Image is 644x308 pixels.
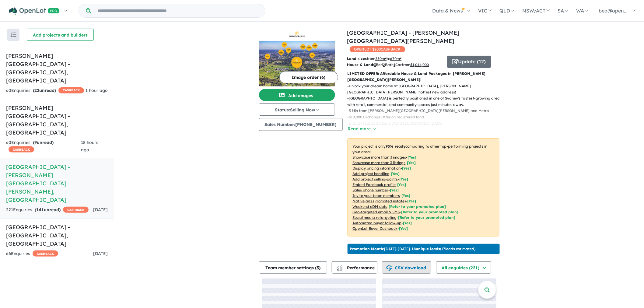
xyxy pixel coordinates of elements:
[394,62,396,67] u: 1
[259,103,335,116] button: Status:Selling Now
[348,138,499,236] p: Your project is only comparing to other top-performing projects in your area: - - - - - - - - - -...
[436,261,491,274] button: All enquiries (221)
[58,87,84,93] span: CASHBACK
[391,171,400,176] span: [ Yes ]
[93,207,108,212] span: [DATE]
[353,204,387,209] u: Weekend eDM slots
[408,155,417,159] span: [ Yes ]
[402,166,411,170] span: [ Yes ]
[374,62,376,67] u: 3
[332,261,377,274] button: Performance
[317,265,319,271] span: 3
[599,8,628,14] span: bea@open...
[6,52,108,85] h5: [PERSON_NAME][GEOGRAPHIC_DATA] - [GEOGRAPHIC_DATA] , [GEOGRAPHIC_DATA]
[348,108,504,114] p: - 5 Min from [PERSON_NAME][GEOGRAPHIC_DATA][PERSON_NAME] and Metro
[35,207,61,212] strong: ( unread)
[347,56,367,61] b: Land sizes
[347,29,460,44] a: [GEOGRAPHIC_DATA] - [PERSON_NAME][GEOGRAPHIC_DATA][PERSON_NAME]
[338,265,375,271] span: Performance
[348,114,504,120] p: - $10,000 Exchange Offer on registered land
[348,125,376,132] button: Read more
[353,166,401,170] u: Display pricing information
[350,46,405,52] span: OPENLOT $ 200 CASHBACK
[400,177,408,181] span: [ Yes ]
[9,7,60,15] img: Openlot PRO Logo White
[386,144,406,149] b: 95 % ready
[33,88,56,93] strong: ( unread)
[402,193,411,198] span: [ Yes ]
[400,56,402,59] sup: 2
[353,155,406,159] u: Showcase more than 3 images
[279,71,338,83] button: Image order (6)
[348,120,504,126] p: - Display Homes in Home World [GEOGRAPHIC_DATA]
[401,210,459,214] span: [Refer to your promoted plan]
[259,89,335,101] button: Add images
[350,247,384,251] b: Promotion Month:
[382,261,431,274] button: CSV download
[350,246,476,252] p: [DATE] - [DATE] - ( 17 leads estimated)
[36,207,44,212] span: 141
[63,207,89,213] span: CASHBACK
[6,250,58,257] div: 66 Enquir ies
[337,265,342,268] img: line-chart.svg
[259,261,327,274] button: Team member settings (3)
[34,88,39,93] span: 22
[353,160,406,165] u: Showcase more than 3 listings
[347,62,374,67] b: House & Land:
[6,139,81,154] div: 60 Enquir ies
[348,95,504,108] p: - [GEOGRAPHIC_DATA] is perfectly positioned in one of Sydney's fastest-growing areas, with retail...
[390,56,402,61] u: 670 m
[6,223,108,248] h5: [GEOGRAPHIC_DATA] - [GEOGRAPHIC_DATA] , [GEOGRAPHIC_DATA]
[399,226,408,231] span: [Yes]
[347,56,443,62] p: from
[353,226,398,231] u: OpenLot Buyer Cashback
[6,87,84,94] div: 60 Enquir ies
[408,199,416,203] span: [Yes]
[353,199,406,203] u: Native ads (Promoted estate)
[348,71,499,83] p: LIMITED OFFER: Affordable House & Land Packages in [PERSON_NAME][GEOGRAPHIC_DATA][PERSON_NAME]!
[33,250,58,257] span: CASHBACK
[353,221,402,225] u: Automated buyer follow-up
[9,146,34,152] span: CASHBACK
[390,188,399,192] span: [ Yes ]
[6,104,108,137] h5: [PERSON_NAME][GEOGRAPHIC_DATA] - [GEOGRAPHIC_DATA] , [GEOGRAPHIC_DATA]
[93,251,108,256] span: [DATE]
[6,163,108,204] h5: [GEOGRAPHIC_DATA] - [PERSON_NAME][GEOGRAPHIC_DATA][PERSON_NAME] , [GEOGRAPHIC_DATA]
[387,56,402,61] span: to
[412,247,440,251] b: 18 unique leads
[389,204,446,209] span: [Refer to your promoted plan]
[353,171,390,176] u: Add project headline
[259,118,343,131] button: Sales Number:[PHONE_NUMBER]
[447,56,491,68] button: Update (12)
[353,182,396,187] u: Embed Facebook profile
[86,88,108,93] span: 1 hour ago
[34,140,37,145] span: 9
[347,62,443,68] p: Bed Bath Car from
[353,188,389,192] u: Sales phone number
[383,62,385,67] u: 2
[403,221,412,225] span: [Yes]
[10,33,16,37] img: sort.svg
[261,31,333,38] img: Fairwood Rise Estate - Rouse Hill Logo
[385,56,387,59] sup: 2
[33,140,54,145] strong: ( unread)
[386,265,392,271] img: download icon
[353,177,398,181] u: Add project selling-points
[353,215,397,220] u: Social media retargeting
[92,4,264,17] input: Try estate name, suburb, builder or developer
[411,62,429,67] u: $ 1,044,000
[398,215,456,220] span: [Refer to your promoted plan]
[353,193,400,198] u: Invite your team members
[81,140,99,152] span: 18 hours ago
[353,210,400,214] u: Geo-targeted email & SMS
[6,206,89,214] div: 221 Enquir ies
[376,56,387,61] u: 280 m
[259,29,335,86] a: Fairwood Rise Estate - Rouse Hill LogoFairwood Rise Estate - Rouse Hill
[27,29,94,41] button: Add projects and builders
[407,160,416,165] span: [ Yes ]
[337,267,343,271] img: bar-chart.svg
[397,182,406,187] span: [ Yes ]
[259,41,335,86] img: Fairwood Rise Estate - Rouse Hill
[348,83,504,96] p: - Unlock your dream home at [GEOGRAPHIC_DATA], [PERSON_NAME][GEOGRAPHIC_DATA][PERSON_NAME] hottes...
